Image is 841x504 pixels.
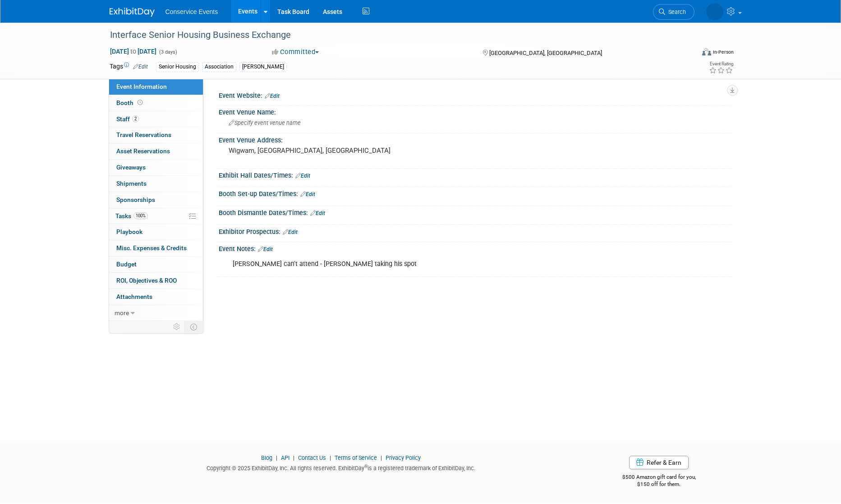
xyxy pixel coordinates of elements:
a: Tasks100% [109,208,203,224]
td: Personalize Event Tab Strip [169,321,185,333]
a: Terms of Service [335,454,377,461]
span: Specify event venue name [229,119,301,126]
span: | [378,454,384,461]
a: Refer & Earn [629,456,689,469]
span: to [129,48,138,55]
span: Playbook [116,228,142,235]
span: Booth not reserved yet [136,99,144,106]
span: more [115,309,129,316]
a: Edit [283,229,298,235]
div: Exhibit Hall Dates/Times: [219,169,732,180]
span: | [327,454,333,461]
span: Misc. Expenses & Credits [116,244,187,252]
a: Sponsorships [109,192,203,208]
a: Playbook [109,224,203,240]
div: Event Venue Name: [219,105,732,117]
a: Edit [258,246,273,252]
a: Travel Reservations [109,127,203,143]
span: [DATE] [DATE] [110,47,157,55]
a: more [109,305,203,321]
div: Copyright © 2025 ExhibitDay, Inc. All rights reserved. ExhibitDay is a registered trademark of Ex... [110,462,573,472]
span: Giveaways [116,164,146,171]
span: | [274,454,280,461]
span: Search [665,9,686,15]
div: $500 Amazon gift card for you, [586,467,732,488]
span: Travel Reservations [116,131,171,138]
a: Shipments [109,176,203,192]
img: Amiee Griffey [706,3,723,20]
span: [GEOGRAPHIC_DATA], [GEOGRAPHIC_DATA] [489,50,602,56]
div: In-Person [712,49,734,55]
div: $150 off for them. [586,481,732,488]
img: Format-Inperson.png [702,48,711,55]
span: 100% [133,212,148,219]
span: Staff [116,115,139,123]
span: Conservice Events [165,8,218,15]
a: Attachments [109,289,203,305]
a: Misc. Expenses & Credits [109,240,203,256]
div: Booth Set-up Dates/Times: [219,187,732,199]
div: Interface Senior Housing Business Exchange [107,27,681,43]
div: Booth Dismantle Dates/Times: [219,206,732,218]
span: Tasks [115,212,148,220]
div: Exhibitor Prospectus: [219,225,732,237]
a: Search [653,4,694,20]
a: ROI, Objectives & ROO [109,273,203,289]
td: Tags [110,62,148,72]
span: ROI, Objectives & ROO [116,277,177,284]
div: Event Rating [709,62,733,66]
button: Committed [269,47,322,57]
div: Event Website: [219,89,732,101]
span: Booth [116,99,144,106]
a: Budget [109,257,203,272]
div: Association [202,62,236,72]
a: Edit [265,93,280,99]
div: Event Format [641,47,734,60]
div: Event Notes: [219,242,732,254]
span: Attachments [116,293,152,300]
a: Staff2 [109,111,203,127]
span: (3 days) [158,49,177,55]
sup: ® [364,464,368,469]
pre: Wigwam, [GEOGRAPHIC_DATA], [GEOGRAPHIC_DATA] [229,147,423,155]
td: Toggle Event Tabs [184,321,203,333]
div: Event Venue Address: [219,133,732,145]
a: Edit [310,210,325,216]
span: 2 [132,115,139,122]
span: Shipments [116,180,147,187]
a: Contact Us [298,454,326,461]
a: API [281,454,290,461]
a: Edit [295,173,310,179]
span: Event Information [116,83,167,90]
a: Edit [133,64,148,70]
a: Privacy Policy [386,454,421,461]
span: | [291,454,297,461]
a: Blog [261,454,272,461]
div: Senior Housing [156,62,199,72]
div: [PERSON_NAME] [239,62,287,72]
img: ExhibitDay [110,8,155,17]
span: Asset Reservations [116,147,170,155]
a: Event Information [109,79,203,95]
a: Booth [109,95,203,111]
a: Edit [300,191,315,197]
span: Sponsorships [116,196,155,203]
span: Budget [116,261,137,268]
div: [PERSON_NAME] can't attend - [PERSON_NAME] taking his spot [226,255,633,273]
a: Asset Reservations [109,143,203,159]
a: Giveaways [109,160,203,175]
